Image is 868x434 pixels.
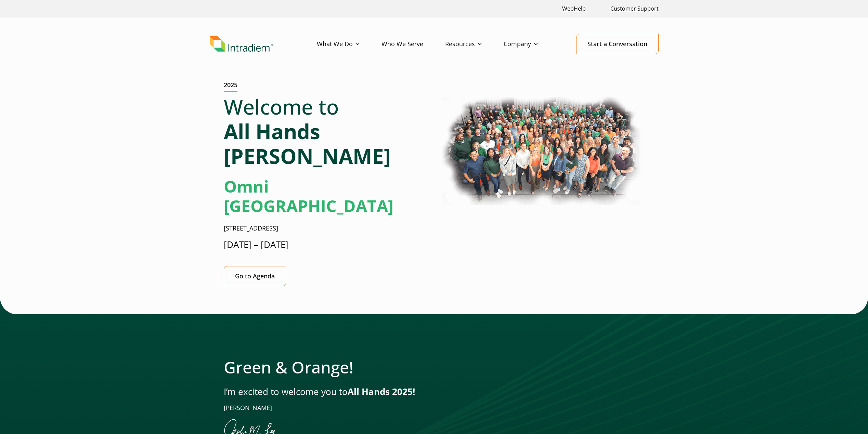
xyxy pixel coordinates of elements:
[224,175,393,217] strong: Omni [GEOGRAPHIC_DATA]
[210,36,317,52] a: Link to homepage of Intradiem
[224,266,286,286] a: Go to Agenda
[576,34,659,54] a: Start a Conversation
[224,81,237,92] h2: 2025
[224,404,420,412] p: [PERSON_NAME]
[224,94,429,168] h1: Welcome to
[317,34,381,54] a: What We Do
[381,34,445,54] a: Who We Serve
[224,385,420,398] p: I’m excited to welcome you to
[210,36,273,52] img: Intradiem
[224,224,429,233] p: [STREET_ADDRESS]
[445,34,504,54] a: Resources
[224,357,420,377] h2: Green & Orange!
[224,142,391,170] strong: [PERSON_NAME]
[559,1,588,16] a: Link opens in a new window
[608,1,661,16] a: Customer Support
[348,385,415,398] strong: All Hands 2025!
[224,238,429,251] p: [DATE] – [DATE]
[224,117,320,145] strong: All Hands
[504,34,560,54] a: Company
